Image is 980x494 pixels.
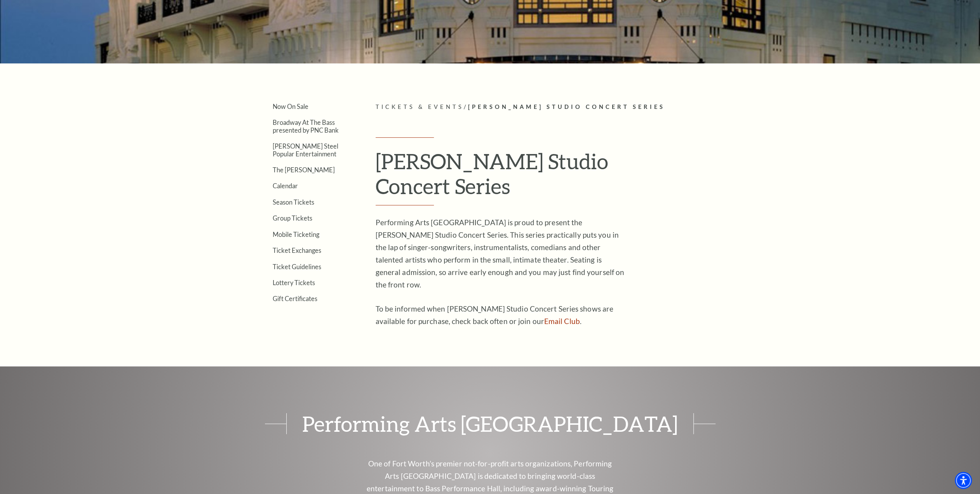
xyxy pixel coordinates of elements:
a: Season Tickets [273,198,314,206]
span: Performing Arts [GEOGRAPHIC_DATA] [286,413,694,434]
a: [PERSON_NAME] Steel Popular Entertainment [273,142,338,157]
a: Gift Certificates [273,295,317,302]
p: To be informed when [PERSON_NAME] Studio Concert Series shows are available for purchase, check b... [376,303,628,328]
a: Group Tickets [273,214,312,222]
div: Accessibility Menu [955,472,972,489]
a: Now On Sale [273,103,308,110]
p: Performing Arts [GEOGRAPHIC_DATA] is proud to present the [PERSON_NAME] Studio Concert Series. Th... [376,216,628,291]
a: Broadway At The Bass presented by PNC Bank [273,119,339,133]
p: / [376,102,731,112]
a: Ticket Guidelines [273,263,321,270]
a: Mobile Ticketing [273,231,319,238]
a: The [PERSON_NAME] [273,166,335,173]
h1: [PERSON_NAME] Studio Concert Series [376,149,628,206]
a: Ticket Exchanges [273,247,321,254]
span: [PERSON_NAME] Studio Concert Series [468,103,665,110]
a: Calendar [273,182,298,189]
span: Tickets & Events [376,103,464,110]
a: Lottery Tickets [273,279,315,286]
a: Email Club [544,317,580,326]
